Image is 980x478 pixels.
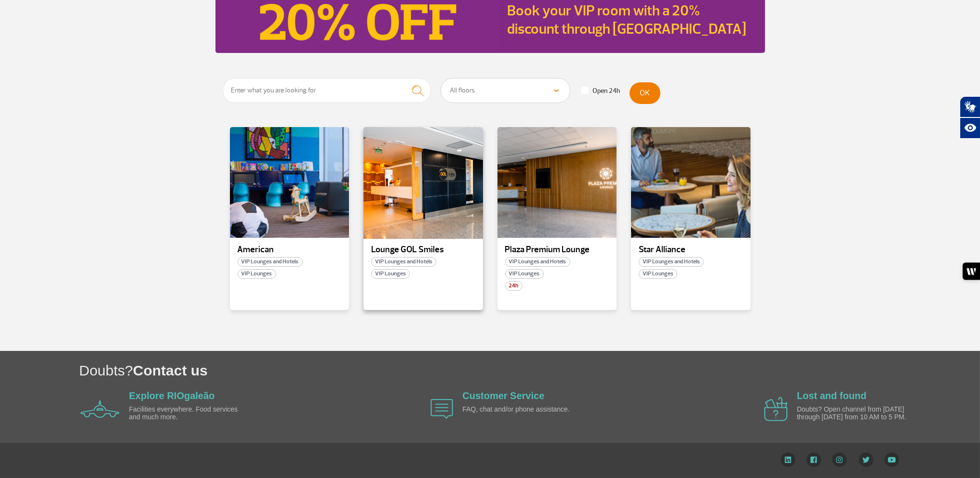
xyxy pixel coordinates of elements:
[79,361,980,380] h1: Doubts?
[630,82,660,104] button: OK
[639,245,743,255] p: Star Alliance
[371,245,475,255] p: Lounge GOL Smiles
[430,399,453,419] img: airplane icon
[505,245,609,255] p: Plaza Premium Lounge
[505,281,523,291] span: 24h
[238,245,342,255] p: American
[764,397,788,421] img: airplane icon
[133,362,208,378] span: Contact us
[371,269,410,279] span: VIP Lounges
[832,452,847,467] img: Instagram
[462,390,544,401] a: Customer Service
[780,452,795,467] img: LinkedIn
[960,96,980,139] div: Plugin de acessibilidade da Hand Talk.
[859,452,873,467] img: Twitter
[371,257,436,267] span: VIP Lounges and Hotels
[507,1,746,38] a: Book your VIP room with a 20% discount through [GEOGRAPHIC_DATA]
[960,96,980,117] button: Abrir tradutor de língua de sinais.
[885,452,899,467] img: YouTube
[797,390,866,401] a: Lost and found
[81,400,120,418] img: airplane icon
[129,390,215,401] a: Explore RIOgaleão
[505,257,570,267] span: VIP Lounges and Hotels
[505,269,544,279] span: VIP Lounges
[581,87,620,95] label: Open 24h
[238,257,303,267] span: VIP Lounges and Hotels
[238,269,276,279] span: VIP Lounges
[223,78,431,103] input: Enter what you are looking for
[129,406,240,421] p: Facilities everywhere. Food services and much more.
[960,117,980,139] button: Abrir recursos assistivos.
[639,269,677,279] span: VIP Lounges
[797,406,908,421] p: Doubts? Open channel from [DATE] through [DATE] from 10 AM to 5 PM.
[639,257,704,267] span: VIP Lounges and Hotels
[806,452,821,467] img: Facebook
[462,406,573,413] p: FAQ, chat and/or phone assistance.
